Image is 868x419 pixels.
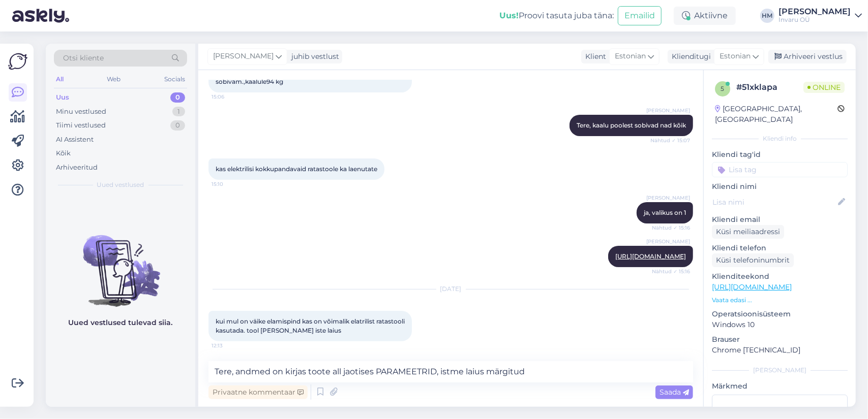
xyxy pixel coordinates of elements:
p: Operatsioonisüsteem [712,309,848,319]
span: Estonian [615,51,646,62]
p: Vaata edasi ... [712,296,848,305]
div: Klienditugi [668,51,711,62]
span: [PERSON_NAME] [646,194,690,202]
div: HM [760,9,774,23]
div: [PERSON_NAME] [779,8,851,16]
p: Kliendi tag'id [712,149,848,160]
div: Klient [581,51,606,62]
div: Privaatne kommentaar [208,385,308,399]
textarea: Tere, andmed on kirjas toote all jaotises PARAMEETRID, istme laius märgitud [208,361,693,382]
div: Web [105,73,123,86]
span: Nähtud ✓ 15:16 [652,224,690,232]
span: Nähtud ✓ 15:07 [650,137,690,144]
div: 1 [172,107,185,117]
div: Uus [56,92,69,103]
div: Invaru OÜ [779,16,851,24]
p: Kliendi email [712,214,848,225]
span: Nähtud ✓ 15:16 [652,268,690,275]
p: Chrome [TECHNICAL_ID] [712,345,848,356]
span: Uued vestlused [97,180,144,189]
div: [GEOGRAPHIC_DATA], [GEOGRAPHIC_DATA] [715,104,837,125]
div: Socials [162,73,187,86]
div: [PERSON_NAME] [712,366,848,375]
span: [PERSON_NAME] [213,51,274,62]
input: Lisa nimi [712,197,836,208]
span: [PERSON_NAME] [646,107,690,114]
div: 0 [170,92,185,103]
div: AI Assistent [56,135,94,145]
img: No chats [46,217,195,308]
div: Aktiivne [674,7,736,25]
div: Arhiveeritud [56,163,98,173]
div: Minu vestlused [56,107,106,117]
span: 15:06 [212,93,250,101]
div: Küsi telefoninumbrit [712,253,794,267]
span: kas elektrilisi kokkupandavaid ratastoole ka laenutate [216,165,377,173]
p: Uued vestlused tulevad siia. [69,317,173,328]
a: [URL][DOMAIN_NAME] [615,252,686,260]
span: 15:10 [212,180,250,188]
p: Märkmed [712,381,848,392]
div: Kliendi info [712,134,848,143]
div: [DATE] [208,284,693,294]
button: Emailid [618,6,662,25]
a: [URL][DOMAIN_NAME] [712,282,792,292]
span: Online [803,82,845,93]
a: [PERSON_NAME]Invaru OÜ [779,8,862,24]
p: Brauser [712,334,848,345]
p: Windows 10 [712,319,848,330]
div: Küsi meiliaadressi [712,225,784,239]
p: Kliendi telefon [712,243,848,253]
div: Kõik [56,148,71,158]
span: Estonian [720,51,751,62]
span: Tere, kaalu poolest sobivad nad kõik [577,121,686,129]
span: ja, valikus on 1 [644,209,686,216]
span: Saada [660,388,689,397]
div: 0 [170,120,185,131]
p: Kliendi nimi [712,181,848,192]
div: All [54,73,66,86]
b: Uus! [499,11,519,20]
span: [PERSON_NAME] [646,238,690,245]
p: Klienditeekond [712,271,848,282]
input: Lisa tag [712,162,848,177]
div: juhib vestlust [287,51,339,62]
span: 12:13 [212,342,250,349]
img: Askly Logo [8,52,27,71]
div: Tiimi vestlused [56,120,106,131]
div: Arhiveeri vestlus [768,50,847,63]
span: kui mul on väike elamispind kas on võimalik elatrilist ratastooli kasutada. tool [PERSON_NAME] is... [216,317,406,334]
div: Proovi tasuta juba täna: [499,10,614,22]
div: # 51xklapa [736,81,803,93]
span: 5 [721,85,725,92]
span: Otsi kliente [63,53,104,63]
